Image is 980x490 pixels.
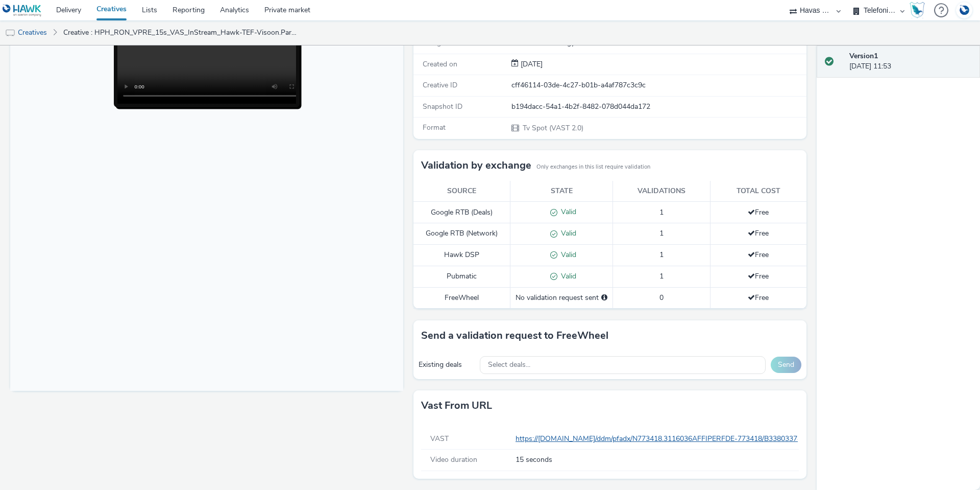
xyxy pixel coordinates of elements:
span: Valid [557,207,576,217]
h3: Validation by exchange [421,158,531,173]
span: Free [748,207,769,217]
div: Existing deals [419,360,475,370]
span: 1 [659,228,664,238]
span: 15 seconds [516,455,795,465]
td: Hawk DSP [413,245,510,266]
img: tv [5,28,15,38]
span: Free [748,250,769,260]
th: Source [413,181,510,202]
span: 1 [659,250,664,260]
div: Please select a deal below and click on Send to send a validation request to FreeWheel. [601,293,607,303]
th: Total cost [710,181,806,202]
div: No validation request sent [516,293,607,303]
span: 0 [659,293,664,302]
span: Valid [557,250,576,260]
img: Account DE [957,2,972,19]
span: Select deals... [488,361,530,369]
span: [DATE] [519,59,543,69]
span: Free [748,228,769,238]
img: Hawk Academy [910,2,925,18]
h3: Vast from URL [421,398,492,413]
button: Send [771,357,801,373]
span: Valid [557,228,576,238]
div: Creation 06 August 2025, 11:53 [519,59,543,69]
th: State [510,181,613,202]
span: Tv Spot (VAST 2.0) [522,123,583,133]
span: VAST [430,434,449,444]
span: Format [423,123,446,132]
div: [DATE] 11:53 [849,51,972,72]
h3: Send a validation request to FreeWheel [421,328,608,343]
div: b194dacc-54a1-4b2f-8482-078d044da172 [511,102,805,112]
img: undefined Logo [3,4,42,17]
span: Snapshot ID [423,102,462,111]
td: Google RTB (Deals) [413,202,510,223]
span: Free [748,293,769,302]
small: Only exchanges in this list require validation [536,163,650,171]
a: Creative : HPH_RON_VPRE_15s_VAS_InStream_Hawk-TEF-Visoon.Paramount+-CTV/ATV-nontargeted-Streaming... [58,20,303,45]
span: Free [748,271,769,281]
td: Google RTB (Network) [413,223,510,245]
a: Hawk Academy [910,2,929,18]
div: cff46114-03de-4c27-b01b-a4af787c3c9c [511,80,805,90]
span: 1 [659,271,664,281]
th: Validations [613,181,710,202]
span: Valid [557,271,576,281]
span: 1 [659,207,664,217]
span: Creative ID [423,80,457,90]
span: Created on [423,59,457,69]
td: FreeWheel [413,287,510,308]
strong: Version 1 [849,51,878,61]
td: Pubmatic [413,266,510,287]
span: Video duration [430,455,477,464]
